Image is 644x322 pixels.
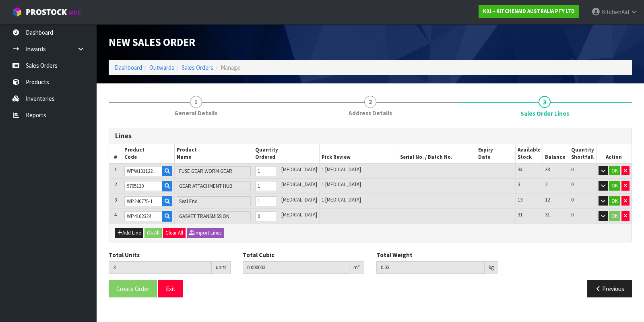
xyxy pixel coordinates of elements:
span: 4 [114,211,117,218]
button: OK [609,211,620,221]
input: Qty Ordered [255,196,277,206]
label: Total Weight [376,251,413,259]
span: [MEDICAL_DATA] [281,166,317,173]
span: Create Order [116,285,149,293]
a: Dashboard [115,64,142,71]
span: 1 [190,96,202,108]
span: 31 [518,211,522,218]
div: units [212,261,231,274]
span: 1 [114,166,117,173]
button: Previous [587,280,632,297]
strong: K01 - KITCHENAID AUSTRALIA PTY LTD [483,8,575,15]
input: Name [177,181,251,191]
span: 1 [MEDICAL_DATA] [322,166,361,173]
span: 2 [114,181,117,188]
button: OK [609,181,620,191]
th: Balance [543,144,569,164]
span: 12 [545,196,550,203]
span: [MEDICAL_DATA] [281,211,317,218]
span: 3 [539,96,551,108]
input: Total Units [109,261,212,274]
input: Name [177,211,251,221]
button: Import Lines [187,228,224,238]
button: Exit [158,280,183,297]
th: Pick Review [319,144,398,164]
input: Code [124,166,163,176]
span: [MEDICAL_DATA] [281,181,317,188]
img: cube-alt.png [12,7,22,17]
span: 3 [114,196,117,203]
input: Code [124,196,163,206]
input: Qty Ordered [255,181,277,191]
button: Add Line [115,228,143,238]
input: Code [124,181,163,191]
a: Outwards [149,64,174,71]
span: 0 [571,211,574,218]
input: Name [177,166,251,176]
span: 1 [MEDICAL_DATA] [322,181,361,188]
span: 0 [571,196,574,203]
input: Code [124,211,163,221]
span: New Sales Order [109,35,195,49]
span: ProStock [26,7,67,17]
span: Address Details [349,109,392,117]
div: m³ [349,261,364,274]
input: Qty Ordered [255,166,277,176]
button: OK [609,196,620,206]
th: Available Stock [515,144,543,164]
span: 31 [545,211,550,218]
th: Expiry Date [476,144,515,164]
span: Manage [221,64,240,71]
label: Total Units [109,251,140,259]
button: Create Order [109,280,157,297]
input: Total Weight [376,261,485,274]
span: Sales Order Lines [520,109,569,118]
span: 34 [518,166,522,173]
th: Product Name [174,144,253,164]
span: 3 [518,181,520,188]
label: Total Cubic [243,251,274,259]
span: General Details [174,109,217,117]
a: Sales Orders [182,64,213,71]
span: 0 [571,166,574,173]
span: 33 [545,166,550,173]
input: Qty Ordered [255,211,277,221]
span: 2 [364,96,376,108]
span: [MEDICAL_DATA] [281,196,317,203]
span: 0 [571,181,574,188]
th: Quantity Ordered [253,144,319,164]
th: Action [596,144,632,164]
th: Serial No. / Batch No. [398,144,476,164]
div: kg [485,261,498,274]
input: Total Cubic [243,261,350,274]
button: Clear All [163,228,186,238]
small: WMS [68,9,81,17]
input: Name [177,196,251,206]
th: Product Code [122,144,174,164]
button: Ok All [144,228,162,238]
span: 2 [545,181,547,188]
span: Sales Order Lines [109,122,632,303]
h3: Lines [115,132,625,140]
span: KitchenAid [602,8,629,16]
button: OK [609,166,620,176]
th: Quantity Shortfall [569,144,596,164]
span: 1 [MEDICAL_DATA] [322,196,361,203]
span: 13 [518,196,522,203]
th: # [109,144,122,164]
